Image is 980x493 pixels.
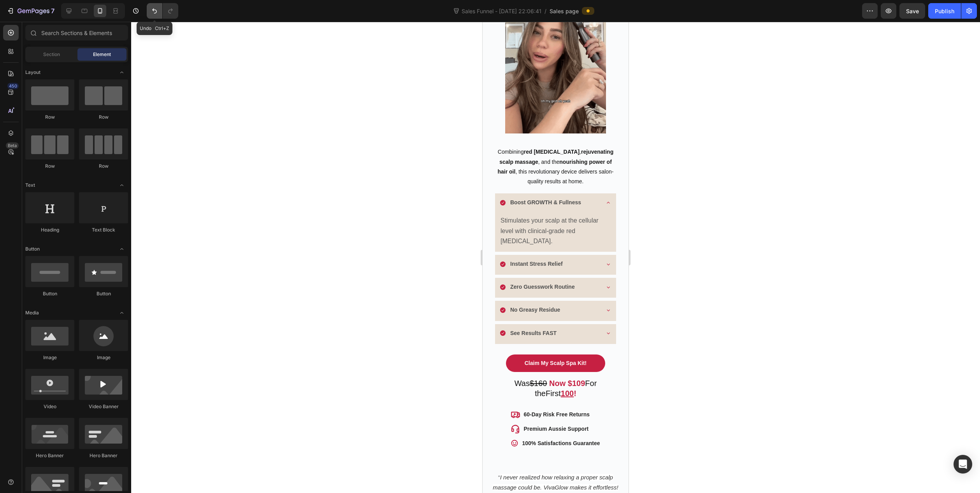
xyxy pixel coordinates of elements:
[3,3,58,19] button: 7
[47,357,65,366] s: $160
[79,163,128,170] div: Row
[63,367,78,376] span: First
[116,307,128,319] span: Toggle open
[7,83,19,89] div: 450
[28,285,77,291] strong: No Greasy Residue
[25,309,39,316] span: Media
[51,6,54,16] p: 7
[935,7,954,15] div: Publish
[25,403,74,410] div: Video
[25,25,128,40] input: Search Sections & Elements
[147,3,178,19] div: Undo/Redo
[18,195,116,222] span: Stimulates your scalp at the cellular level with clinical-grade red [MEDICAL_DATA].
[15,137,129,153] strong: nourishing power of hair oil
[23,333,123,350] a: Claim My Scalp Spa Kit!
[28,308,74,314] strong: See Results FAST
[79,226,128,233] div: Text Block
[116,179,128,191] span: Toggle open
[13,356,133,377] p: Was For the
[67,357,102,366] strong: Now $109
[550,7,579,15] span: Sales page
[28,239,80,245] strong: Instant Stress Relief
[17,127,131,143] strong: rejuvenating scalp massage
[25,69,40,76] span: Layout
[25,290,74,297] div: Button
[954,455,972,474] div: Open Intercom Messenger
[899,3,925,19] button: Save
[460,7,543,15] span: Sales Funnel - [DATE] 22:06:41
[42,337,104,346] p: Claim My Scalp Spa Kit!
[41,403,118,411] p: Premium Aussie Support
[79,354,128,361] div: Image
[13,125,133,165] p: Combining , , and the , this revolutionary device delivers salon-quality results at home.
[25,452,74,459] div: Hero Banner
[25,354,74,361] div: Image
[79,114,128,121] div: Row
[544,7,546,15] span: /
[93,51,111,58] span: Element
[116,243,128,255] span: Toggle open
[906,8,919,14] span: Save
[12,356,134,377] h2: Rich Text Editor. Editing area: main
[40,418,118,426] p: 100% Satisfactions Guarantee
[79,290,128,297] div: Button
[928,3,961,19] button: Publish
[116,66,128,79] span: Toggle open
[7,451,139,481] p: “ ”
[41,127,97,133] strong: red [MEDICAL_DATA]
[78,367,91,376] u: 100
[28,177,98,184] strong: Boost GROWTH & Fullness
[25,182,35,189] span: Text
[78,367,94,376] strong: !
[25,114,74,121] div: Row
[10,452,135,479] i: I never realized how relaxing a proper scalp massage could be. VivaGlow makes it effortless! The ...
[43,51,60,58] span: Section
[6,142,19,149] div: Beta
[28,262,92,268] strong: Zero Guesswork Routine
[41,389,118,397] p: 60-Day Risk Free Returns
[25,163,74,170] div: Row
[483,22,629,493] iframe: Design area
[79,403,128,410] div: Video Banner
[25,246,40,253] span: Button
[79,452,128,459] div: Hero Banner
[25,226,74,233] div: Heading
